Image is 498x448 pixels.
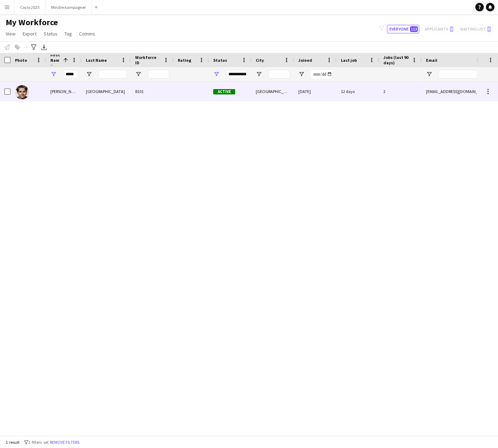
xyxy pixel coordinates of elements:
span: 113 [410,26,418,32]
button: Open Filter Menu [50,71,57,77]
span: Export [23,31,37,37]
span: Comms [79,31,95,37]
span: Tag [65,31,72,37]
span: First Name [50,52,60,68]
span: Photo [15,58,27,63]
input: Last Name Filter Input [99,70,127,78]
span: Workforce ID [135,55,161,65]
span: Joined [298,58,312,63]
div: [PERSON_NAME] [46,82,82,101]
button: Open Filter Menu [86,71,92,77]
span: Status [213,58,227,63]
button: Remove filters [49,438,81,446]
a: Tag [62,29,75,38]
input: City Filter Input [269,70,290,78]
span: 2 filters set [28,439,49,445]
span: My Workforce [6,17,58,28]
span: City [256,58,264,63]
span: Last job [341,58,357,63]
img: Lasse Kamphausen [15,85,29,99]
input: First Name Filter Input [63,70,77,78]
button: Everyone113 [387,25,419,33]
span: Last Name [86,58,107,63]
div: 12 days [337,82,379,101]
input: Joined Filter Input [311,70,332,78]
span: Email [426,58,437,63]
button: Cocio 2025 [15,0,45,14]
button: Open Filter Menu [213,71,220,77]
div: 8101 [131,82,173,101]
button: Open Filter Menu [426,71,432,77]
button: Open Filter Menu [135,71,142,77]
a: Status [41,29,60,38]
div: [GEOGRAPHIC_DATA] [251,82,294,101]
input: Workforce ID Filter Input [148,70,169,78]
span: Active [213,89,235,94]
span: View [6,31,16,37]
a: Export [20,29,39,38]
span: Jobs (last 90 days) [383,55,409,65]
a: View [3,29,18,38]
button: Mindre kampagner [45,0,92,14]
div: 2 [379,82,422,101]
button: Open Filter Menu [298,71,305,77]
a: Comms [76,29,98,38]
span: Status [44,31,57,37]
div: [DATE] [294,82,337,101]
app-action-btn: Advanced filters [29,43,38,51]
div: [GEOGRAPHIC_DATA] [82,82,131,101]
app-action-btn: Export XLSX [40,43,48,51]
span: Rating [178,58,191,63]
button: Open Filter Menu [256,71,262,77]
